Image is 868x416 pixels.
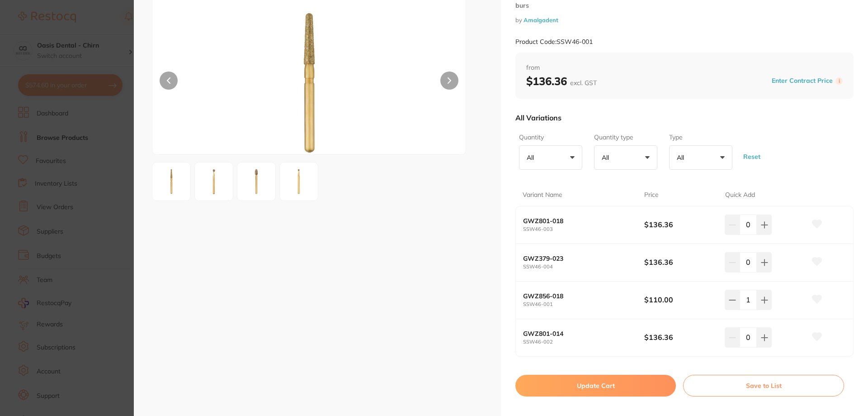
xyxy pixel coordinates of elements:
button: Save to List [683,375,844,397]
button: Reset [741,140,763,173]
label: Quantity [519,133,580,142]
small: SSW46-003 [523,226,644,232]
button: All [519,145,582,170]
span: excl. GST [570,79,597,87]
small: burs [515,2,854,10]
img: NDYwMDMtanBn [198,165,230,198]
p: All [527,153,538,162]
small: SSW46-002 [523,339,644,345]
p: Price [644,191,659,200]
p: Quick Add [725,191,755,200]
p: All [677,153,688,162]
button: Update Cart [515,375,676,397]
button: All [594,145,657,170]
p: All [602,153,613,162]
b: $110.00 [644,295,717,305]
b: GWZ801-018 [523,217,632,225]
button: All [669,145,732,170]
b: $136.36 [644,332,717,342]
b: $136.36 [644,257,717,267]
b: GWZ856-018 [523,292,632,300]
b: $136.36 [644,220,717,230]
small: by [515,17,854,24]
b: $136.36 [526,74,597,88]
a: Amalgadent [524,16,558,24]
p: All Variations [515,113,561,122]
p: Variant Name [523,191,562,200]
img: NDYwMDQtanBn [240,165,273,198]
img: NDYwMDItanBn [283,165,315,198]
span: from [526,63,843,72]
small: Product Code: SSW46-001 [515,38,593,46]
small: SSW46-004 [523,264,644,270]
small: SSW46-001 [523,301,644,307]
img: NDYwMDEtanBn [215,11,403,154]
button: Enter Contract Price [769,77,835,85]
label: Type [669,133,730,142]
b: GWZ379-023 [523,255,632,262]
label: Quantity type [594,133,655,142]
b: GWZ801-014 [523,330,632,337]
label: i [835,77,843,85]
img: NDYwMDEtanBn [155,165,188,198]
